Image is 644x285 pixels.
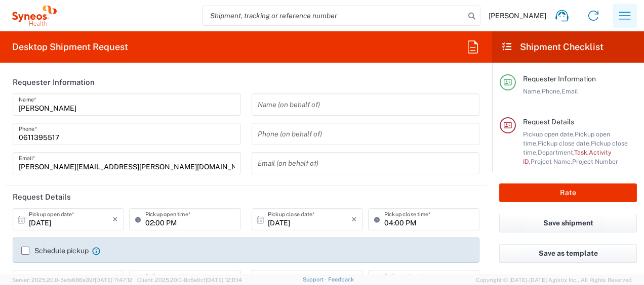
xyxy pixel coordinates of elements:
[501,41,603,53] h2: Shipment Checklist
[328,276,354,282] a: Feedback
[112,211,118,227] i: ×
[12,277,133,283] span: Server: 2025.20.0-5efa686e39f
[303,276,328,282] a: Support
[137,277,242,283] span: Client: 2025.20.0-8c6e0cf
[13,77,95,87] h2: Requester Information
[95,277,133,283] span: [DATE] 11:47:12
[572,158,618,165] span: Project Number
[12,41,128,53] h2: Desktop Shipment Request
[574,149,589,156] span: Task,
[523,75,596,83] span: Requester Information
[561,87,578,95] span: Email
[542,87,561,95] span: Phone,
[499,214,637,232] button: Save shipment
[13,192,71,202] h2: Request Details
[523,130,575,138] span: Pickup open date,
[351,211,357,227] i: ×
[523,87,542,95] span: Name,
[531,158,572,165] span: Project Name,
[206,277,242,283] span: [DATE] 12:11:14
[499,183,637,202] button: Rate
[21,247,89,255] label: Schedule pickup
[538,139,591,147] span: Pickup close date,
[499,244,637,263] button: Save as template
[538,149,574,156] span: Department,
[203,6,465,25] input: Shipment, tracking or reference number
[523,118,574,126] span: Request Details
[489,11,546,20] span: [PERSON_NAME]
[476,275,632,284] span: Copyright © [DATE]-[DATE] Agistix Inc., All Rights Reserved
